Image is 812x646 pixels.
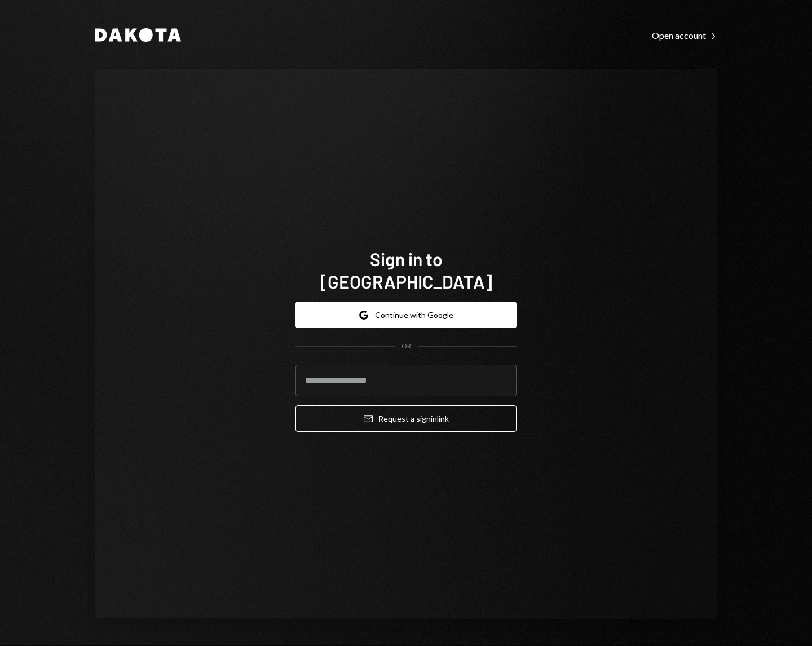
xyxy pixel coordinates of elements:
[295,302,517,328] button: Continue with Google
[652,29,717,41] a: Open account
[295,405,517,432] button: Request a signinlink
[652,30,717,41] div: Open account
[295,247,517,293] h1: Sign in to [GEOGRAPHIC_DATA]
[401,342,411,351] div: OR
